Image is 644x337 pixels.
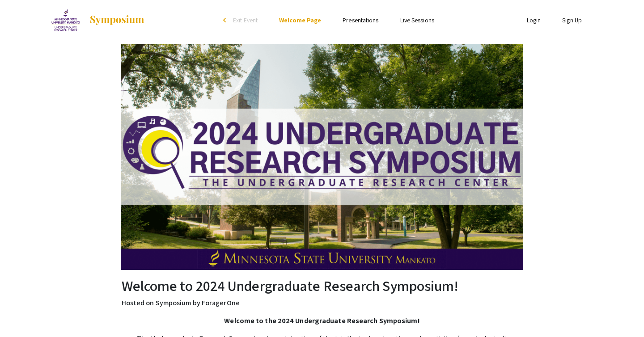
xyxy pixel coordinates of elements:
h2: Welcome to 2024 Undergraduate Research Symposium! [122,277,523,294]
strong: Welcome to the 2024 Undergraduate Research Symposium! [224,316,419,325]
p: Hosted on Symposium by ForagerOne [122,298,523,308]
div: arrow_back_ios [223,17,229,23]
a: Login [527,16,541,24]
a: Sign Up [562,16,582,24]
a: Welcome Page [279,16,321,24]
a: 2024 Undergraduate Research Symposium [51,9,145,31]
img: 2024 Undergraduate Research Symposium [121,44,523,270]
img: Symposium by ForagerOne [89,15,145,25]
span: Exit Event [233,16,258,24]
img: 2024 Undergraduate Research Symposium [51,9,80,31]
a: Presentations [343,16,378,24]
iframe: Chat [7,297,38,330]
a: Live Sessions [400,16,434,24]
